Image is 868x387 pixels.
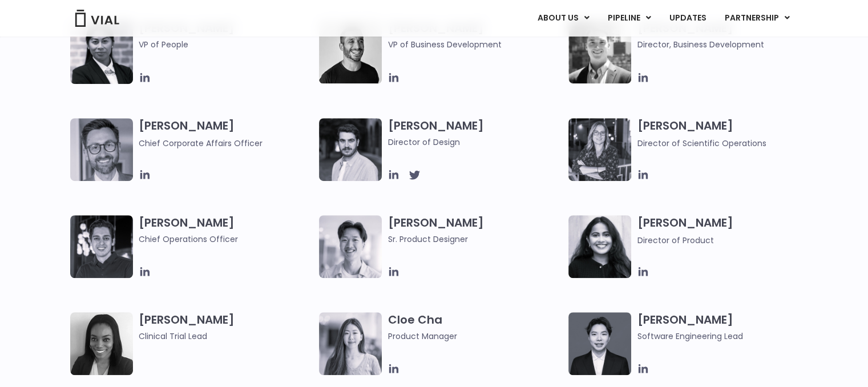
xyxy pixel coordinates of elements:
[319,215,382,278] img: Brennan
[139,38,314,51] span: VP of People
[70,215,133,278] img: Headshot of smiling man named Josh
[660,9,714,28] a: UPDATES
[568,118,631,181] img: Headshot of smiling woman named Sarah
[139,233,314,245] span: Chief Operations Officer
[715,9,798,28] a: PARTNERSHIPMenu Toggle
[74,10,120,27] img: Vial Logo
[387,38,563,51] span: VP of Business Development
[139,215,314,245] h3: [PERSON_NAME]
[139,330,314,342] span: Clinical Trial Lead
[387,118,563,148] h3: [PERSON_NAME]
[387,136,563,148] span: Director of Design
[70,312,133,375] img: A black and white photo of a woman smiling.
[387,215,563,245] h3: [PERSON_NAME]
[598,9,659,28] a: PIPELINEMenu Toggle
[637,118,812,150] h3: [PERSON_NAME]
[637,235,713,246] span: Director of Product
[637,138,766,149] span: Director of Scientific Operations
[70,118,133,181] img: Paolo-M
[139,118,314,150] h3: [PERSON_NAME]
[637,38,812,51] span: Director, Business Development
[528,9,597,28] a: ABOUT USMenu Toggle
[637,215,812,247] h3: [PERSON_NAME]
[319,21,382,83] img: A black and white photo of a man smiling.
[139,138,263,149] span: Chief Corporate Affairs Officer
[319,118,382,181] img: Headshot of smiling man named Albert
[387,312,563,342] h3: Cloe Cha
[387,330,563,342] span: Product Manager
[637,330,812,342] span: Software Engineering Lead
[568,215,631,278] img: Smiling woman named Dhruba
[139,312,314,342] h3: [PERSON_NAME]
[637,312,812,342] h3: [PERSON_NAME]
[139,21,314,67] h3: [PERSON_NAME]
[387,233,563,245] span: Sr. Product Designer
[319,312,382,375] img: Cloe
[568,21,631,83] img: A black and white photo of a smiling man in a suit at ARVO 2023.
[70,21,133,84] img: Catie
